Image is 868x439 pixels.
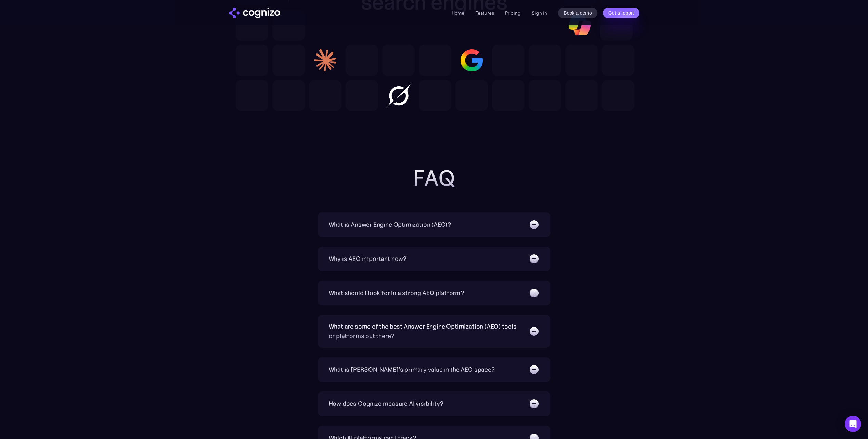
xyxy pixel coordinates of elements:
h2: FAQ [297,166,571,190]
div: Open Intercom Messenger [845,416,861,432]
div: How does Cognizo measure AI visibility? [329,399,443,409]
div: What is Answer Engine Optimization (AEO)? [329,220,451,229]
a: Features [475,10,494,16]
a: Pricing [505,10,521,16]
a: Book a demo [558,8,597,18]
a: Home [452,10,464,16]
div: What are some of the best Answer Engine Optimization (AEO) tools or platforms out there? [329,322,522,341]
img: cognizo logo [229,8,280,18]
a: Get a report [603,8,639,18]
div: What should I look for in a strong AEO platform? [329,288,464,298]
a: home [229,8,280,18]
a: Sign in [532,9,547,17]
div: What is [PERSON_NAME]’s primary value in the AEO space? [329,365,495,374]
div: Why is AEO important now? [329,254,407,264]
